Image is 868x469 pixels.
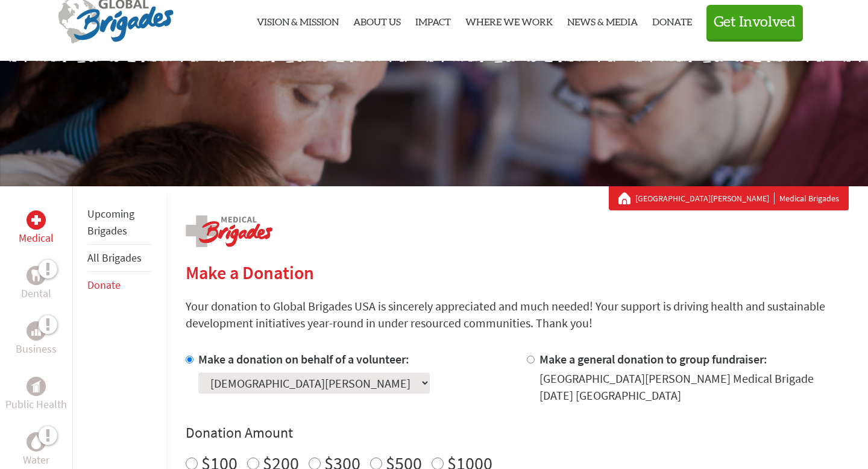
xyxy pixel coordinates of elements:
[21,266,51,302] a: DentalDental
[31,269,41,281] img: Dental
[31,380,41,392] img: Public Health
[198,351,409,367] label: Make a donation on behalf of a volunteer:
[21,285,51,302] p: Dental
[16,341,57,357] p: Business
[87,272,152,298] li: Donate
[186,298,849,332] p: Your donation to Global Brigades USA is sincerely appreciated and much needed! Your support is dr...
[27,210,46,230] div: Medical
[186,423,849,442] h4: Donation Amount
[87,278,121,292] a: Donate
[87,245,152,272] li: All Brigades
[27,266,46,285] div: Dental
[16,321,57,357] a: BusinessBusiness
[87,207,134,238] a: Upcoming Brigades
[23,432,49,468] a: WaterWater
[87,201,152,245] li: Upcoming Brigades
[714,15,796,30] span: Get Involved
[706,5,803,39] button: Get Involved
[27,321,46,341] div: Business
[186,215,272,247] img: logo-medical.png
[186,262,849,283] h2: Make a Donation
[31,215,41,225] img: Medical
[19,210,54,247] a: MedicalMedical
[5,396,67,413] p: Public Health
[87,251,142,265] a: All Brigades
[31,326,41,336] img: Business
[635,192,775,204] a: [GEOGRAPHIC_DATA][PERSON_NAME]
[19,230,54,247] p: Medical
[618,192,839,204] div: Medical Brigades
[539,351,767,367] label: Make a general donation to group fundraiser:
[27,377,46,396] div: Public Health
[5,377,67,413] a: Public HealthPublic Health
[31,435,41,449] img: Water
[539,370,849,404] div: [GEOGRAPHIC_DATA][PERSON_NAME] Medical Brigade [DATE] [GEOGRAPHIC_DATA]
[23,452,49,468] p: Water
[27,432,46,452] div: Water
